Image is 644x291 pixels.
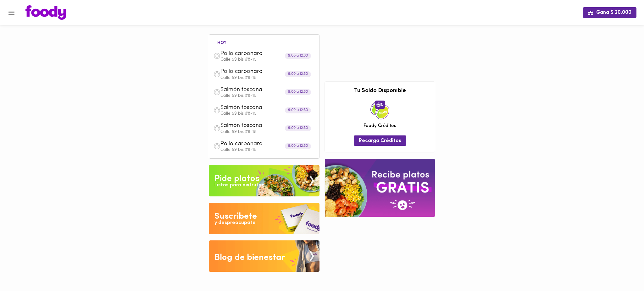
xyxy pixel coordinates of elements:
[209,203,319,234] img: Disfruta bajar de peso
[325,159,435,217] img: referral-banner.png
[220,130,315,134] p: Calle 59 bis #8-15
[370,101,389,119] img: credits-package.png
[583,7,636,18] button: Gana $ 20.000
[214,52,220,59] img: dish.png
[588,10,631,16] span: Gana $ 20.000
[285,89,311,95] div: 9:00 a 12:30
[285,71,311,77] div: 9:00 a 12:30
[209,240,319,272] img: Blog de bienestar
[285,53,311,59] div: 9:00 a 12:30
[220,50,293,58] span: Pollo carbonara
[220,94,315,98] p: Calle 59 bis #8-15
[220,104,293,112] span: Salmón toscana
[4,5,19,20] button: Menu
[220,58,315,62] p: Calle 59 bis #8-15
[330,88,430,94] h3: Tu Saldo Disponible
[220,112,315,116] p: Calle 59 bis #8-15
[214,107,220,114] img: dish.png
[364,123,396,129] span: Foody Créditos
[220,86,293,94] span: Salmón toscana
[220,148,315,152] p: Calle 59 bis #8-15
[220,122,293,129] span: Salmón toscana
[354,135,406,146] button: Recarga Créditos
[212,39,231,45] li: hoy
[285,107,311,113] div: 9:00 a 12:30
[376,102,381,107] img: foody-creditos.png
[214,143,220,150] img: dish.png
[214,182,264,189] div: Listos para disfrutar
[214,210,257,223] div: Suscribete
[285,125,311,131] div: 9:00 a 12:30
[220,68,293,75] span: Pollo carbonara
[214,219,256,227] div: y despreocupate
[375,101,385,109] span: 0
[359,138,401,144] span: Recarga Créditos
[214,173,259,185] div: Pide platos
[25,5,66,20] img: logo.png
[285,143,311,149] div: 9:00 a 12:30
[214,251,285,264] div: Blog de bienestar
[214,71,220,78] img: dish.png
[220,76,315,80] p: Calle 59 bis #8-15
[209,165,319,196] img: Pide un Platos
[608,255,638,285] iframe: Messagebird Livechat Widget
[214,89,220,96] img: dish.png
[220,140,293,148] span: Pollo carbonara
[214,125,220,132] img: dish.png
